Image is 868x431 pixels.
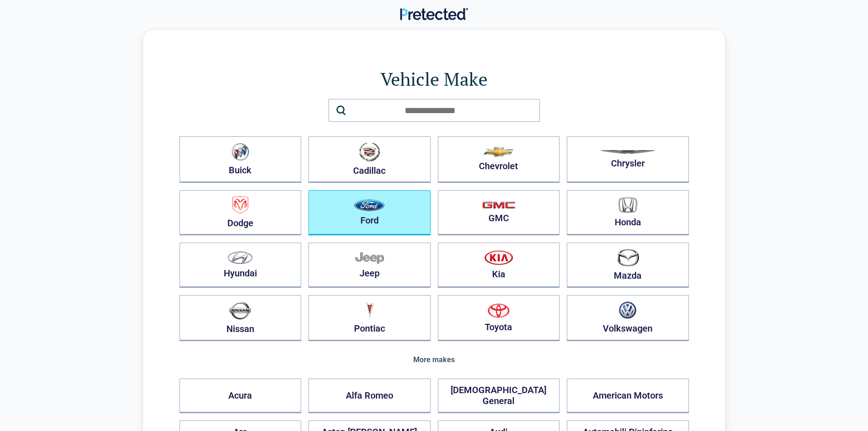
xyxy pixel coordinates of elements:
h1: Vehicle Make [180,66,689,92]
div: More makes [180,356,689,364]
button: Jeep [308,243,431,288]
button: Toyota [438,295,560,341]
button: Volkswagen [567,295,689,341]
button: American Motors [567,379,689,413]
button: Buick [180,136,302,183]
button: Ford [308,190,431,235]
button: Kia [438,243,560,288]
button: Alfa Romeo [308,379,431,413]
button: Chevrolet [438,136,560,183]
button: Chrysler [567,136,689,183]
button: Nissan [180,295,302,341]
button: Acura [180,379,302,413]
button: Hyundai [180,243,302,288]
button: Dodge [180,190,302,235]
button: Pontiac [308,295,431,341]
button: [DEMOGRAPHIC_DATA] General [438,379,560,413]
button: GMC [438,190,560,235]
button: Honda [567,190,689,235]
button: Cadillac [308,136,431,183]
button: Mazda [567,243,689,288]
